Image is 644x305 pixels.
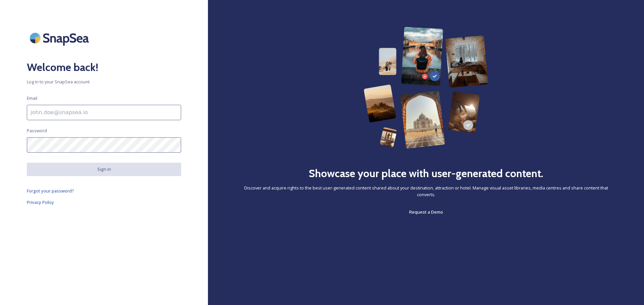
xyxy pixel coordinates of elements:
[27,198,181,206] a: Privacy Policy
[27,163,181,176] button: Sign in
[27,27,94,49] img: SnapSea Logo
[27,79,181,85] span: Log in to your SnapSea account
[27,59,181,75] h2: Welcome back!
[27,128,47,134] span: Password
[409,209,443,215] span: Request a Demo
[364,27,488,149] img: 63b42ca75bacad526042e722_Group%20154-p-800.png
[235,185,617,198] span: Discover and acquire rights to the best user-generated content shared about your destination, att...
[309,165,543,181] h2: Showcase your place with user-generated content.
[27,188,74,194] span: Forgot your password?
[27,105,181,120] input: john.doe@snapsea.io
[27,95,37,101] span: Email
[409,208,443,216] a: Request a Demo
[27,199,54,205] span: Privacy Policy
[27,187,181,195] a: Forgot your password?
